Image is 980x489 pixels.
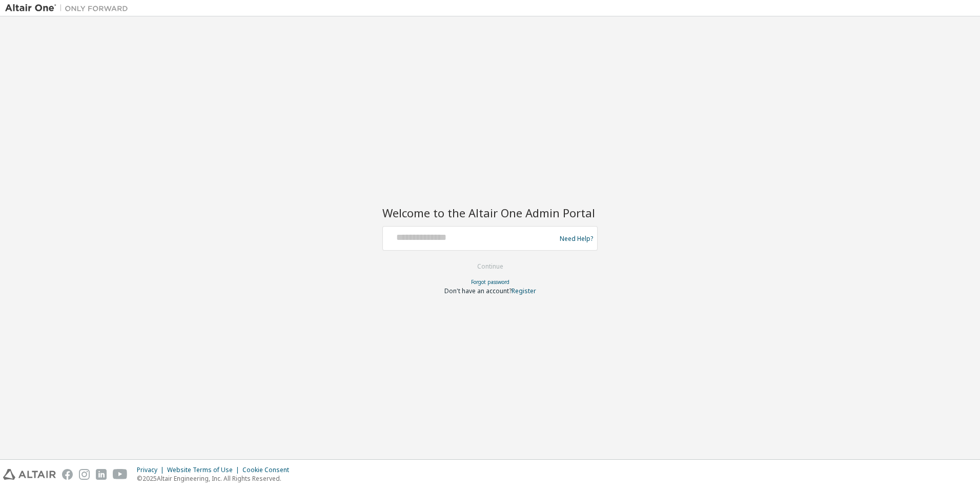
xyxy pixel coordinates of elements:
img: instagram.svg [79,469,90,480]
div: Website Terms of Use [167,466,242,474]
span: Don't have an account? [444,287,512,295]
p: © 2025 Altair Engineering, Inc. All Rights Reserved. [137,474,295,483]
img: facebook.svg [62,469,73,480]
img: youtube.svg [113,469,128,480]
a: Register [512,287,536,295]
a: Forgot password [471,278,509,286]
div: Cookie Consent [242,466,295,474]
img: linkedin.svg [96,469,107,480]
a: Need Help? [560,238,593,239]
h2: Welcome to the Altair One Admin Portal [382,206,598,220]
div: Privacy [137,466,167,474]
img: altair_logo.svg [3,469,56,480]
img: Altair One [5,3,133,13]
